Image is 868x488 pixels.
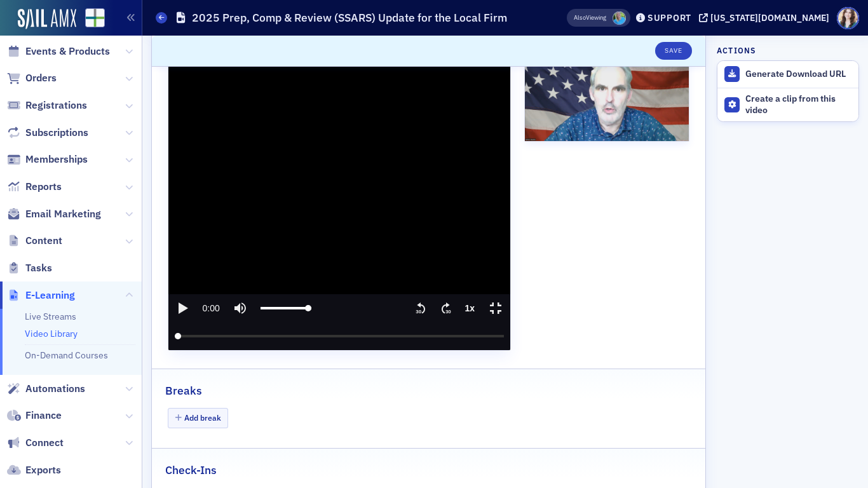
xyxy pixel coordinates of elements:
div: Support [648,12,691,24]
span: Exports [25,463,61,477]
a: E-Learning [7,288,75,302]
a: Events & Products [7,44,110,58]
a: Connect [7,436,64,450]
h1: 2025 Prep, Comp & Review (SSARS) Update for the Local Firm [192,10,507,25]
media-seek-backward-button: seek back 30 seconds [408,294,433,322]
a: Live Streams [25,311,76,322]
div: Also [574,13,586,22]
media-volume-range: Volume [254,294,318,322]
a: Tasks [7,261,52,275]
span: Profile [837,7,859,29]
media-fullscreen-button: exit fullscreen mode [481,294,510,322]
span: Subscriptions [25,126,88,140]
span: E-Learning [25,288,75,302]
h2: Check-Ins [165,462,217,478]
a: Subscriptions [7,126,88,140]
span: Orders [25,71,57,85]
span: Automations [25,382,85,396]
div: [US_STATE][DOMAIN_NAME] [710,12,829,24]
div: Generate Download URL [745,69,852,80]
a: Email Marketing [7,207,101,221]
h2: Breaks [165,383,202,399]
a: View Homepage [76,8,105,30]
media-controller: video player [168,49,511,350]
a: Video Library [25,328,78,339]
media-playback-rate-button: current playback rate 1 [459,294,482,322]
media-current-time-display: Time [196,294,226,322]
media-time-range: Progress [168,322,511,350]
span: Memberships [25,152,88,166]
div: Create a clip from this video [745,93,852,116]
button: Generate Download URL [717,61,858,88]
span: Reports [25,180,62,194]
span: Kristi Gates [613,11,626,25]
span: Finance [25,409,62,423]
span: Viewing [574,13,606,22]
a: Registrations [7,98,87,112]
a: Memberships [7,152,88,166]
a: On-Demand Courses [25,349,108,361]
a: Content [7,234,62,248]
span: Tasks [25,261,52,275]
media-seek-forward-button: seek forward 30 seconds [433,294,459,322]
a: Reports [7,180,62,194]
button: Add break [168,408,229,428]
media-mute-button: mute [226,294,254,322]
span: Connect [25,436,64,450]
media-play-button: play [168,294,196,322]
span: Registrations [25,98,87,112]
img: SailAMX [85,8,105,28]
button: Save [655,42,691,60]
button: Create a clip from this video [717,88,858,122]
span: Content [25,234,62,248]
span: Events & Products [25,44,110,58]
button: [US_STATE][DOMAIN_NAME] [699,13,834,22]
img: SailAMX [18,9,76,29]
a: Finance [7,409,62,423]
a: Automations [7,382,85,396]
a: Exports [7,463,61,477]
h4: Actions [717,44,756,56]
span: Email Marketing [25,207,101,221]
a: Orders [7,71,57,85]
